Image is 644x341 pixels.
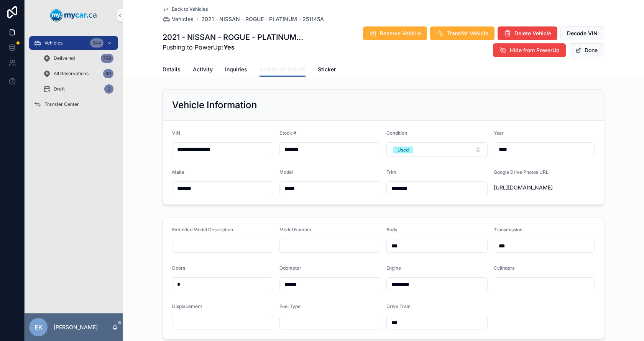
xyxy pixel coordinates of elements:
[90,38,103,48] div: 344
[318,66,336,73] span: Sticker
[380,30,421,37] span: Reserve Vehicle
[386,227,398,232] span: Body
[54,71,89,77] span: All Reservations
[193,63,213,78] a: Activity
[29,97,118,111] a: Transfer Center
[172,265,185,271] span: Doors
[386,130,407,136] span: Condition
[172,6,208,12] span: Back to Vehicles
[54,55,75,61] span: Delivered
[163,63,181,78] a: Details
[54,86,65,92] span: Draft
[260,66,306,73] span: Additional Details
[494,265,514,271] span: Cylinders
[279,303,301,309] span: Fuel Type
[569,43,604,57] button: Done
[279,169,293,175] span: Model
[103,69,113,78] div: 60
[163,32,304,43] h1: 2021 - NISSAN - ROGUE - PLATINUM - 251145A
[34,323,43,332] span: EK
[225,63,247,78] a: Inquiries
[172,227,233,232] span: Extended Model Description
[386,265,401,271] span: Engine
[201,15,324,23] a: 2021 - NISSAN - ROGUE - PLATINUM - 251145A
[447,30,488,37] span: Transfer Vehicle
[510,46,560,54] span: Hide from PowerUp
[494,227,522,232] span: Transmission
[567,30,598,37] span: Decode VIN
[163,6,208,12] a: Back to Vehicles
[493,43,566,57] button: Hide from PowerUp
[29,36,118,50] a: Vehicles344
[163,43,304,52] span: Pushing to PowerUp:
[101,54,113,63] div: 798
[494,169,549,175] span: Google Drive Photos URL
[318,63,336,78] a: Sticker
[398,147,409,153] div: Used
[172,15,194,23] span: Vehicles
[430,26,495,40] button: Transfer Vehicle
[386,303,411,309] span: Drive Train
[50,9,97,21] img: App logo
[163,66,181,73] span: Details
[44,40,62,46] span: Vehicles
[163,15,194,23] a: Vehicles
[25,31,123,121] div: scrollable content
[172,303,202,309] span: Displacement
[44,101,79,107] span: Transfer Center
[498,26,557,40] button: Delete Vehicle
[279,130,296,136] span: Stock #
[386,169,396,175] span: Trim
[38,67,118,81] a: All Reservations60
[279,227,312,232] span: Model Number
[225,66,247,73] span: Inquiries
[560,26,604,40] button: Decode VIN
[494,130,504,136] span: Year
[172,130,180,136] span: VIN
[54,323,98,331] p: [PERSON_NAME]
[38,51,118,65] a: Delivered798
[363,26,427,40] button: Reserve Vehicle
[514,30,551,37] span: Delete Vehicle
[104,84,113,94] div: 2
[193,66,213,73] span: Activity
[279,265,301,271] span: Odometer
[172,169,184,175] span: Make
[494,184,595,191] span: [URL][DOMAIN_NAME]
[260,63,306,77] a: Additional Details
[386,142,488,157] button: Select Button
[172,99,257,111] h2: Vehicle Information
[38,82,118,96] a: Draft2
[223,43,235,51] strong: Yes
